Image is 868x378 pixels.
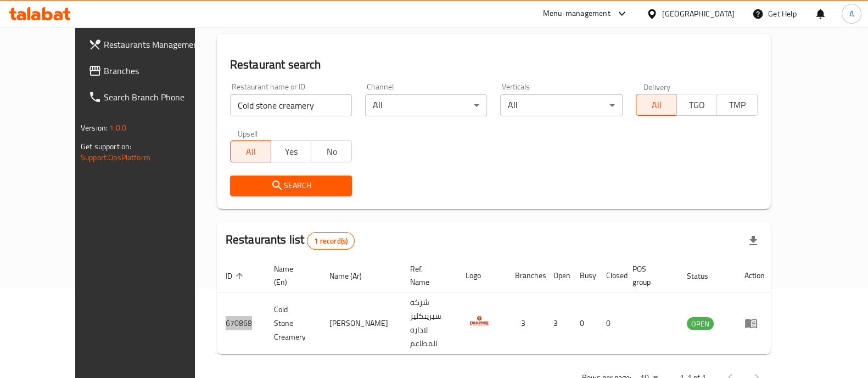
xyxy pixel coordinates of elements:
td: [PERSON_NAME] [321,292,401,354]
div: Menu [744,317,765,330]
table: enhanced table [217,259,774,354]
span: POS group [632,262,665,289]
span: TGO [681,97,713,113]
span: Yes [276,144,307,160]
span: ID [226,269,247,283]
th: Logo [457,259,506,292]
td: شركه سبرينكليز لاداره المطاعم [401,292,457,354]
label: Delivery [643,83,671,91]
a: Branches [80,58,220,84]
button: No [311,140,352,162]
td: 670868 [217,292,265,354]
button: All [230,140,271,162]
button: TMP [716,94,758,116]
span: All [235,144,267,160]
span: OPEN [687,318,714,330]
td: Cold Stone Creamery [265,292,321,354]
span: A [849,8,854,20]
span: TMP [721,97,753,113]
td: 3 [506,292,545,354]
a: Search Branch Phone [80,84,220,110]
div: OPEN [687,317,714,330]
th: Action [736,259,774,292]
span: No [316,144,348,160]
h2: Restaurants list [226,232,355,250]
img: Cold Stone Creamery [466,307,493,335]
th: Busy [571,259,597,292]
a: Restaurants Management [80,31,220,58]
td: 0 [571,292,597,354]
span: Restaurants Management [104,38,211,51]
span: Name (Ar) [329,269,376,283]
span: Ref. Name [410,262,444,289]
th: Closed [597,259,624,292]
button: All [636,94,677,116]
span: 1.0.0 [109,121,126,135]
div: [GEOGRAPHIC_DATA] [662,8,735,20]
a: Support.OpsPlatform [81,150,150,165]
span: Search [239,179,343,193]
th: Branches [506,259,545,292]
button: Yes [271,140,312,162]
td: 0 [597,292,624,354]
h2: Restaurant search [230,57,758,73]
button: TGO [676,94,717,116]
span: Name (En) [274,262,307,289]
div: Menu-management [543,7,611,20]
span: Version: [81,121,108,135]
span: Search Branch Phone [104,91,211,104]
span: 1 record(s) [307,236,354,246]
input: Search for restaurant name or ID.. [230,94,352,116]
td: 3 [545,292,571,354]
div: Export file [740,228,766,254]
span: All [641,97,673,113]
div: All [365,94,487,116]
span: Get support on: [81,139,131,154]
button: Search [230,176,352,196]
div: All [500,94,622,116]
span: Branches [104,64,211,77]
span: Status [687,269,723,283]
label: Upsell [238,129,258,137]
th: Open [545,259,571,292]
